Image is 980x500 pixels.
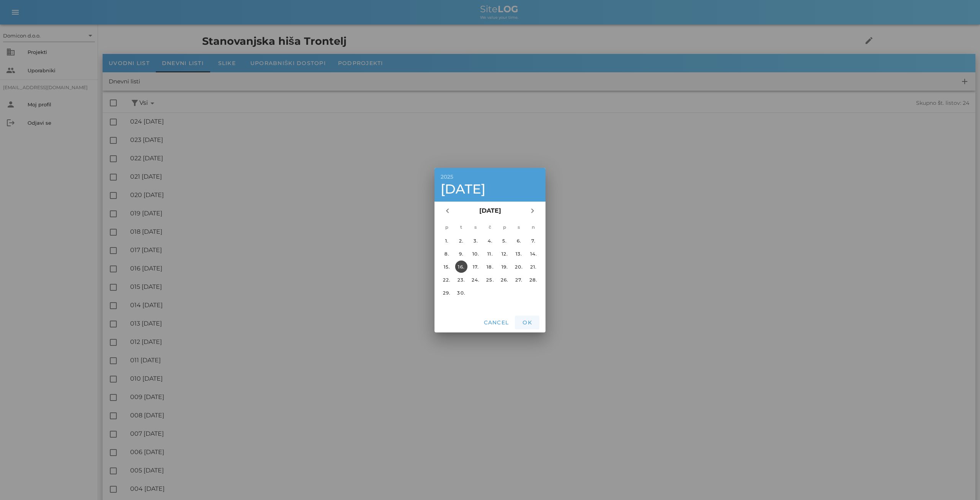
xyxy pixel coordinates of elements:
[480,316,512,329] button: Cancel
[454,221,468,234] th: t
[484,251,496,256] div: 11.
[527,238,539,243] div: 7.
[443,206,452,215] i: chevron_left
[513,264,525,269] div: 20.
[441,174,539,179] div: 2025
[527,261,539,273] button: 21.
[441,248,453,260] button: 8.
[484,248,496,260] button: 11.
[513,238,525,243] div: 6.
[469,274,482,286] button: 24.
[455,274,467,286] button: 23.
[441,264,453,269] div: 15.
[441,182,539,195] div: [DATE]
[484,277,496,282] div: 25.
[455,235,467,247] button: 2.
[455,264,467,269] div: 16.
[455,277,467,282] div: 23.
[518,319,536,326] span: OK
[469,235,482,247] button: 3.
[441,290,453,295] div: 29.
[441,204,454,218] button: Prejšnji mesec
[483,319,509,326] span: Cancel
[498,261,511,273] button: 19.
[469,248,482,260] button: 10.
[527,274,539,286] button: 28.
[441,274,453,286] button: 22.
[484,274,496,286] button: 25.
[513,251,525,256] div: 13.
[528,206,537,215] i: chevron_right
[498,264,511,269] div: 19.
[527,251,539,256] div: 14.
[513,261,525,273] button: 20.
[498,248,511,260] button: 12.
[484,261,496,273] button: 18.
[498,235,511,247] button: 5.
[527,264,539,269] div: 21.
[513,235,525,247] button: 6.
[441,235,453,247] button: 1.
[469,261,482,273] button: 17.
[441,261,453,273] button: 15.
[469,221,482,234] th: s
[469,264,482,269] div: 17.
[441,277,453,282] div: 22.
[515,316,539,329] button: OK
[498,221,511,234] th: p
[476,203,504,218] button: [DATE]
[455,248,467,260] button: 9.
[484,238,496,243] div: 4.
[441,238,453,243] div: 1.
[871,417,980,500] div: Pripomoček za klepet
[527,277,539,282] div: 28.
[469,238,482,243] div: 3.
[526,204,539,218] button: Naslednji mesec
[498,274,511,286] button: 26.
[441,287,453,299] button: 29.
[527,235,539,247] button: 7.
[455,251,467,256] div: 9.
[469,277,482,282] div: 24.
[441,251,453,256] div: 8.
[455,290,467,295] div: 30.
[512,221,526,234] th: s
[513,248,525,260] button: 13.
[526,221,540,234] th: n
[498,251,511,256] div: 12.
[455,238,467,243] div: 2.
[498,238,511,243] div: 5.
[513,274,525,286] button: 27.
[455,287,467,299] button: 30.
[527,248,539,260] button: 14.
[484,264,496,269] div: 18.
[440,221,454,234] th: p
[484,235,496,247] button: 4.
[469,251,482,256] div: 10.
[498,277,511,282] div: 26.
[483,221,497,234] th: č
[513,277,525,282] div: 27.
[871,417,980,500] iframe: Chat Widget
[455,261,467,273] button: 16.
